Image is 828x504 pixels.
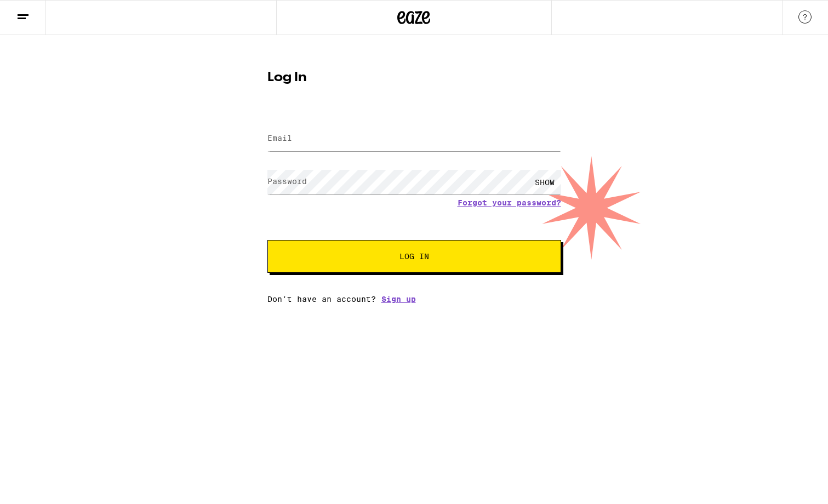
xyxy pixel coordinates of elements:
input: Email [267,127,561,151]
h1: Log In [267,71,561,84]
label: Email [267,134,292,142]
label: Password [267,177,307,186]
a: Sign up [381,295,416,303]
span: Log In [399,253,429,260]
a: Forgot your password? [458,198,561,207]
div: Don't have an account? [267,295,561,303]
div: SHOW [528,170,561,194]
button: Log In [267,240,561,273]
